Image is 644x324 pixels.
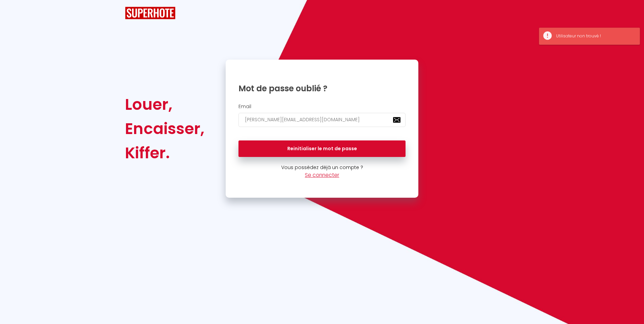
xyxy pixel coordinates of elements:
div: Louer, [125,92,204,117]
div: Utilisateur non trouvé ! [556,33,633,39]
input: Ton Email [238,113,406,127]
h1: Mot de passe oublié ? [238,83,406,94]
h2: Email [238,104,406,109]
div: Kiffer. [125,141,204,165]
img: SuperHote logo [125,7,175,19]
p: Vous possédez déjà un compte ? [226,164,418,171]
div: Encaisser, [125,117,204,141]
button: Reinitialiser le mot de passe [238,140,406,157]
a: Se connecter [305,171,339,179]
